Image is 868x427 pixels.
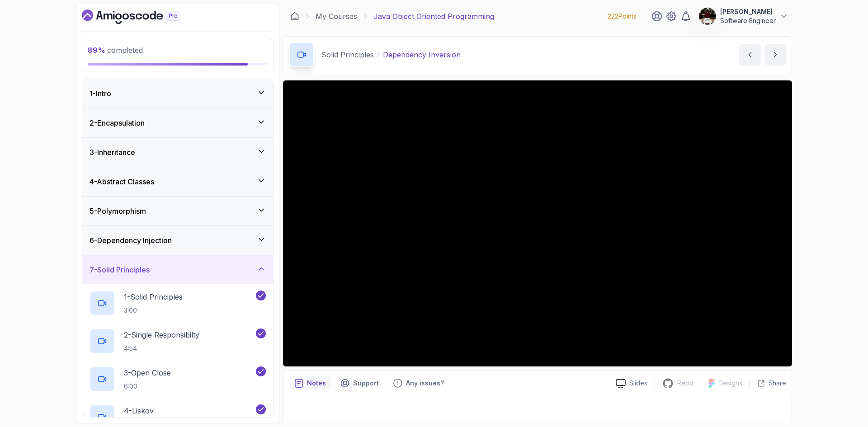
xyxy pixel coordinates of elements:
img: user profile image [699,8,716,25]
h3: 5 - Polymorphism [90,206,146,216]
p: Dependency Inversion [383,49,461,60]
p: Repo [677,379,693,388]
button: 6-Dependency Injection [82,226,273,255]
h3: 7 - Solid Principles [90,264,150,275]
button: previous content [739,44,761,66]
button: 3-Open Close6:00 [90,366,266,392]
a: My Courses [316,11,357,22]
p: Share [769,379,786,388]
h3: 4 - Abstract Classes [90,176,154,187]
p: 3:00 [124,306,183,315]
h3: 6 - Dependency Injection [90,235,172,246]
p: 6:00 [124,382,171,391]
button: 7-Solid Principles [82,255,273,284]
button: 2-Encapsulation [82,108,273,137]
p: Any issues? [406,379,444,388]
span: completed [88,46,143,55]
p: Software Engineer [720,16,776,25]
p: 222 Points [608,12,637,21]
p: Notes [307,379,326,388]
button: Share [750,379,786,388]
a: Dashboard [82,9,201,24]
button: 2-Single Responsibilty4:54 [90,328,266,354]
iframe: 7 - Dependency Inversion [283,80,792,366]
button: user profile image[PERSON_NAME]Software Engineer [698,7,788,25]
p: 1 - Solid Principles [124,291,183,302]
h3: 3 - Inheritance [90,147,135,158]
a: Slides [609,379,655,388]
p: 4:54 [124,344,199,353]
p: 2 - Single Responsibilty [124,329,199,340]
p: Slides [629,379,647,388]
button: notes button [289,376,331,390]
p: 3 - Open Close [124,367,171,378]
p: [PERSON_NAME] [720,7,776,16]
p: Solid Principles [321,49,374,60]
p: 4 - Liskov [124,405,154,416]
button: 3-Inheritance [82,138,273,167]
span: 89 % [88,46,105,55]
button: next content [764,44,786,66]
p: Designs [718,379,742,388]
p: Support [353,379,379,388]
button: Feedback button [388,376,449,390]
p: Java Object Oriented Programming [373,11,494,22]
h3: 1 - Intro [90,88,111,99]
button: 1-Intro [82,79,273,108]
button: 4-Abstract Classes [82,167,273,196]
button: 1-Solid Principles3:00 [90,291,266,316]
button: 5-Polymorphism [82,197,273,225]
a: Dashboard [290,12,299,21]
button: Support button [335,376,384,390]
h3: 2 - Encapsulation [90,117,145,128]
